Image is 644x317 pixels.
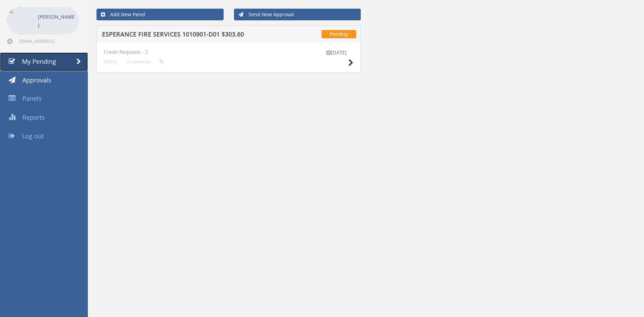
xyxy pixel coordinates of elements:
span: My Pending [22,57,56,66]
span: [EMAIL_ADDRESS][DOMAIN_NAME] [19,38,78,44]
h5: ESPERANCE FIRE SERVICES 1010901-D01 $303.60 [102,31,279,40]
small: 0 comments... [127,59,164,65]
p: [PERSON_NAME] [38,12,76,30]
span: Panels [22,94,42,102]
h4: Credit Requests - 2 [104,49,354,55]
small: [DATE] [319,49,354,56]
a: Send New Approval [234,9,361,20]
span: Reports [22,113,45,121]
span: Pending [321,30,356,38]
small: [DATE] [104,59,117,65]
span: Approvals [22,76,51,84]
a: Add New Panel [96,9,224,20]
span: Log out [22,132,44,140]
